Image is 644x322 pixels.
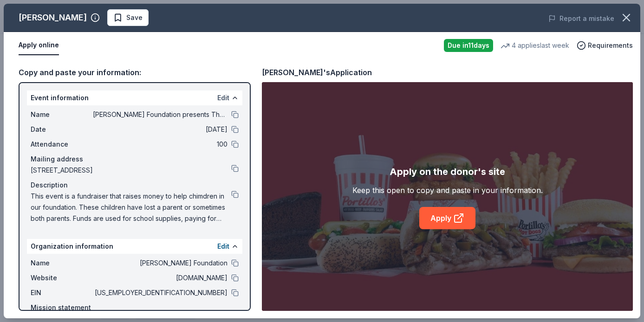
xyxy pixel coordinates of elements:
span: [PERSON_NAME] Foundation presents The Howdy Gala [93,109,228,120]
span: Name [31,258,93,269]
span: Attendance [31,139,93,150]
div: Mailing address [31,154,239,165]
div: Copy and paste your information: [19,66,251,78]
span: EIN [31,287,93,298]
span: Save [126,12,143,23]
div: 4 applies last week [501,40,569,51]
span: Requirements [588,40,633,51]
span: Website [31,272,93,283]
span: [DOMAIN_NAME] [93,272,228,283]
div: Mission statement [31,302,239,313]
div: Keep this open to copy and paste in your information. [352,185,543,196]
button: Apply online [19,36,59,55]
div: Event information [27,90,242,105]
a: Apply [419,207,475,229]
button: Requirements [577,40,633,51]
button: Edit [217,92,229,103]
span: [DATE] [93,124,228,135]
span: Date [31,124,93,135]
div: Apply on the donor's site [390,164,505,179]
div: Due in 11 days [444,39,493,52]
div: [PERSON_NAME]'s Application [262,66,372,78]
span: [PERSON_NAME] Foundation [93,258,228,269]
span: [STREET_ADDRESS] [31,165,231,176]
div: [PERSON_NAME] [19,10,87,25]
button: Report a mistake [548,13,614,24]
span: This event is a fundraiser that raises money to help chimdren in our foundation. These children h... [31,191,231,224]
span: Name [31,109,93,120]
span: 100 [93,139,228,150]
div: Organization information [27,239,242,254]
button: Save [107,9,149,26]
div: Description [31,180,239,191]
button: Edit [217,241,229,252]
span: [US_EMPLOYER_IDENTIFICATION_NUMBER] [93,287,228,298]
